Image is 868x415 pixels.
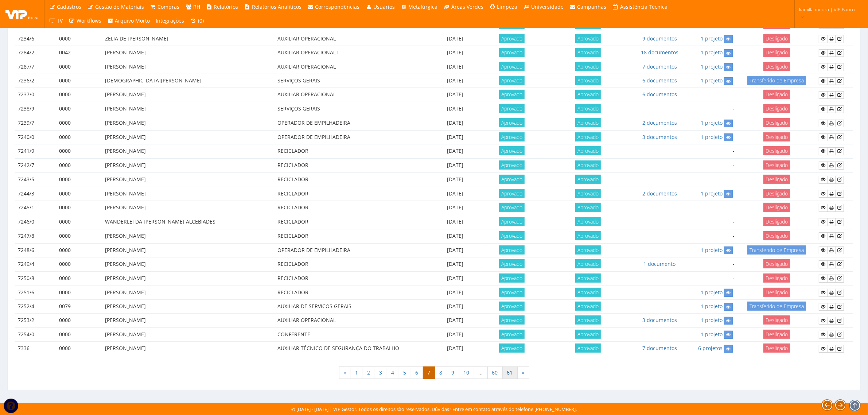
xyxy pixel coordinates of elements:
[156,17,184,24] span: Integrações
[15,271,56,286] td: 7250/8
[15,158,56,172] td: 7242/7
[275,32,429,46] td: AUXILIAR OPERACIONAL
[15,144,56,158] td: 7241/9
[15,172,56,187] td: 7243/5
[701,303,723,310] a: 1 projeto
[429,116,481,130] td: [DATE]
[193,3,200,10] span: RH
[102,314,275,327] td: [PERSON_NAME]
[102,32,275,46] td: ZELIA DE [PERSON_NAME]
[102,187,275,201] td: [PERSON_NAME]
[474,366,488,379] span: ...
[102,300,275,314] td: [PERSON_NAME]
[686,215,737,229] td: -
[763,231,790,240] span: Desligado
[575,217,601,226] span: Aprovado
[275,257,429,271] td: RECICLADOR
[339,366,351,379] a: « Anterior
[763,104,790,113] span: Desligado
[275,74,429,88] td: SERVIÇOS GERAIS
[66,14,105,28] a: Workflows
[15,243,56,257] td: 7248/6
[686,158,737,172] td: -
[763,34,790,43] span: Desligado
[575,259,601,268] span: Aprovado
[56,342,102,356] td: 0000
[429,215,481,229] td: [DATE]
[497,3,518,10] span: Limpeza
[102,327,275,341] td: [PERSON_NAME]
[701,35,723,42] a: 1 projeto
[104,14,153,28] a: Arquivo Morto
[56,158,102,172] td: 0000
[531,3,564,10] span: Universidade
[499,118,525,127] span: Aprovado
[102,215,275,229] td: WANDERLEI DA [PERSON_NAME] ALCEBIADES
[56,229,102,243] td: 0000
[102,46,275,60] td: [PERSON_NAME]
[375,366,387,379] a: 3
[56,130,102,144] td: 0000
[701,331,723,338] a: 1 projeto
[56,60,102,74] td: 0000
[763,330,790,339] span: Desligado
[686,257,737,271] td: -
[102,60,275,74] td: [PERSON_NAME]
[275,229,429,243] td: RECICLADOR
[291,406,577,413] div: © [DATE] - [DATE] | VIP Gestor. Todos os direitos são reservados. Dúvidas? Entre em contato atrav...
[644,260,676,267] a: 1 documento
[429,172,481,187] td: [DATE]
[763,118,790,127] span: Desligado
[701,49,723,56] a: 1 projeto
[56,172,102,187] td: 0000
[620,3,667,10] span: Assistência Técnica
[763,259,790,268] span: Desligado
[15,116,56,130] td: 7239/7
[15,60,56,74] td: 7287/7
[499,90,525,99] span: Aprovado
[95,3,144,10] span: Gestão de Materiais
[517,366,529,379] a: Próxima »
[275,130,429,144] td: OPERADOR DE EMPILHADEIRA
[56,102,102,116] td: 0000
[499,34,525,43] span: Aprovado
[499,160,525,170] span: Aprovado
[701,190,723,197] a: 1 projeto
[641,49,678,56] a: 18 documentos
[102,74,275,88] td: [DEMOGRAPHIC_DATA][PERSON_NAME]
[499,288,525,297] span: Aprovado
[763,315,790,325] span: Desligado
[459,366,474,379] a: 10
[411,366,423,379] a: 6
[575,34,601,43] span: Aprovado
[15,286,56,299] td: 7251/6
[429,60,481,74] td: [DATE]
[575,132,601,141] span: Aprovado
[763,274,790,283] span: Desligado
[275,314,429,327] td: AUXILIAR OPERACIONAL
[575,302,601,311] span: Aprovado
[575,330,601,339] span: Aprovado
[686,102,737,116] td: -
[575,231,601,240] span: Aprovado
[499,274,525,283] span: Aprovado
[686,172,737,187] td: -
[15,102,56,116] td: 7238/9
[187,14,207,28] a: (0)
[763,132,790,141] span: Desligado
[763,175,790,184] span: Desligado
[642,77,677,84] a: 6 documentos
[15,88,56,102] td: 7237/0
[15,342,56,356] td: 7336
[429,32,481,46] td: [DATE]
[423,366,435,379] span: 7
[275,88,429,102] td: AUXILIAR OPERACIONAL
[499,203,525,212] span: Aprovado
[701,317,723,323] a: 1 projeto
[77,17,101,24] span: Workflows
[686,201,737,215] td: -
[275,116,429,130] td: OPERADOR DE EMPILHADEIRA
[5,8,38,19] img: logo
[499,175,525,184] span: Aprovado
[15,314,56,327] td: 7253/2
